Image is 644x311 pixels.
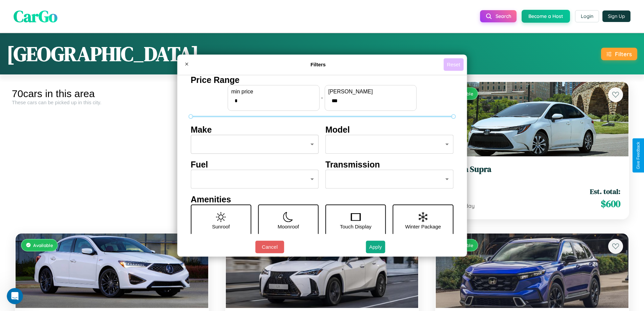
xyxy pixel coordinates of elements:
button: Login [575,10,599,22]
button: Sign Up [602,10,630,22]
p: Touch Display [340,222,371,231]
p: Winter Package [405,222,441,231]
div: These cars can be picked up in this city. [12,99,212,105]
div: 70 cars in this area [12,88,212,99]
span: Est. total: [590,186,620,196]
button: Search [480,10,517,22]
label: [PERSON_NAME] [328,89,413,95]
div: Filters [615,50,632,58]
a: Toyota Supra2023 [444,164,620,181]
button: Apply [366,241,385,253]
p: Moonroof [278,222,299,231]
button: Become a Host [522,10,570,23]
p: Sunroof [212,222,230,231]
div: Give Feedback [636,142,641,169]
h4: Price Range [191,75,453,85]
button: Reset [444,58,463,71]
span: / day [460,202,475,209]
h4: Amenities [191,195,453,204]
h4: Model [326,125,454,135]
h4: Filters [193,62,444,67]
span: $ 600 [601,197,620,210]
p: - [321,93,323,102]
span: Available [33,242,53,248]
iframe: Intercom live chat [7,288,23,304]
span: Search [496,13,511,19]
h3: Toyota Supra [444,164,620,174]
h4: Transmission [326,160,454,170]
label: min price [231,89,316,95]
h1: [GEOGRAPHIC_DATA] [7,40,199,68]
button: Filters [601,48,637,60]
span: CarGo [14,5,57,27]
h4: Make [191,125,319,135]
h4: Fuel [191,160,319,170]
button: Cancel [255,241,284,253]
